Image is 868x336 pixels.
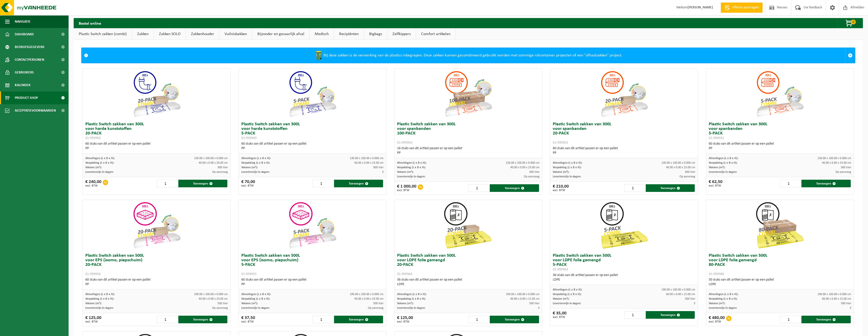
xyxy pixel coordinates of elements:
[132,28,154,40] a: Zakken
[646,184,695,192] button: Toevoegen
[74,28,132,40] a: Plastic Switch zakken (combi)
[553,189,569,192] span: excl. BTW
[624,184,645,192] input: 1
[709,307,737,310] span: Levertermijn in dagen:
[709,282,851,287] div: LDPE
[754,69,805,119] img: 01-999952
[241,272,257,276] span: 01-999955
[397,272,412,276] span: 01-999964
[397,122,540,145] h3: Plastic Switch zakken van 300L voor spanbanden 100-PACK
[85,302,102,305] span: Volume (m³):
[553,278,695,282] div: LDPE
[334,180,383,187] button: Toevoegen
[850,307,851,310] span: 3
[310,28,334,40] a: Medisch
[553,293,581,296] span: Verpakking (L x B x H):
[553,122,695,145] h3: Plastic Switch zakken van 300L voor spanbanden 20-PACK
[85,171,114,174] span: Levertermijn in dagen:
[241,320,255,323] span: excl. BTW
[780,316,801,323] input: 1
[553,273,695,282] div: 36 stuks van dit artikel passen er op een pallet
[241,184,255,187] span: excl. BTW
[416,28,455,40] a: Comfort artikelen
[217,302,228,305] span: 500 liter
[709,302,725,305] span: Volume (m³):
[801,316,850,323] button: Toevoegen
[74,18,106,28] h2: Bestel online
[85,136,101,140] span: 01-999950
[241,136,257,140] span: 01-999949
[241,161,270,164] span: Verpakking (L x B x H):
[85,316,101,323] div: € 125,00
[468,316,489,323] input: 1
[709,180,722,187] div: € 62,50
[313,50,324,60] img: WB-0240-HPE-GN-50.png
[241,180,255,187] div: € 70,00
[15,15,30,28] span: Navigatie
[397,189,416,192] span: excl. BTW
[731,5,760,10] span: Offerte aanvragen
[241,253,384,276] h3: Plastic Switch zakken van 500L voor EPS (isomo, piepschuim) 5-PACK
[709,320,725,323] span: excl. BTW
[85,293,115,296] span: Afmetingen (L x B x H):
[524,175,540,178] span: Op aanvraag
[553,175,581,178] span: Levertermijn in dagen:
[241,302,258,305] span: Volume (m³):
[817,157,851,160] span: 130.00 x 100.00 x 0.000 cm
[85,161,114,164] span: Verpakking (L x B x H):
[506,161,540,164] span: 130.00 x 100.00 x 0.000 cm
[822,297,851,300] span: 60.00 x 0.00 x 15.00 cm
[553,166,581,169] span: Verpakking (L x B x H):
[354,161,384,164] span: 60.00 x 0.00 x 23.00 cm
[241,297,270,300] span: Verpakking (L x B x H):
[85,180,101,187] div: € 240,00
[194,293,228,296] span: 190.00 x 100.00 x 0.000 cm
[212,307,228,310] span: Op aanvraag
[397,282,540,287] div: LDPE
[373,166,384,169] span: 300 liter
[350,293,384,296] span: 190.00 x 100.00 x 0.000 cm
[851,20,856,24] span: 0
[510,297,540,300] span: 60.00 x 0.00 x 15.00 cm
[538,307,540,310] span: 3
[506,293,540,296] span: 190.00 x 100.00 x 0.000 cm
[666,166,695,169] span: 40.00 x 0.00 x 23.00 cm
[709,272,724,276] span: 01-999968
[397,151,540,155] div: PP
[397,146,540,155] div: 16 stuks van dit artikel passen er op een pallet
[666,293,695,296] span: 60.00 x 0.00 x 15.00 cm
[241,146,384,151] div: PP
[85,282,228,287] div: PP
[817,293,851,296] span: 190.00 x 100.00 x 0.000 cm
[241,282,384,287] div: PP
[397,278,540,287] div: 36 stuks van dit artikel passen er op een pallet
[397,320,413,323] span: excl. BTW
[709,293,738,296] span: Afmetingen (L x B x H):
[661,288,695,291] span: 190.00 x 100.00 x 0.000 cm
[241,157,271,160] span: Afmetingen (L x B x H):
[780,180,801,187] input: 1
[553,316,566,319] span: excl. BTW
[397,302,414,305] span: Volume (m³):
[553,288,582,291] span: Afmetingen (L x B x H):
[490,184,539,192] button: Toevoegen
[241,171,270,174] span: Levertermijn in dagen:
[15,91,38,104] span: Product Shop
[721,3,763,13] a: Offerte aanvragen
[709,166,725,169] span: Volume (m³):
[443,200,494,251] img: 01-999964
[837,18,862,28] button: 0
[199,161,228,164] span: 40.00 x 0.00 x 20.00 cm
[397,175,425,178] span: Levertermijn in dagen:
[85,307,114,310] span: Levertermijn in dagen:
[397,141,412,145] span: 01-999954
[553,297,569,300] span: Volume (m³):
[350,157,384,160] span: 130.00 x 100.00 x 0.000 cm
[709,161,737,164] span: Verpakking (L x B x H):
[15,53,44,66] span: Contactpersonen
[709,316,725,323] div: € 480,00
[553,146,695,155] div: 60 stuks van dit artikel passen er op een pallet
[646,311,695,319] button: Toevoegen
[15,41,44,53] span: Bedrijfsgegevens
[241,293,271,296] span: Afmetingen (L x B x H):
